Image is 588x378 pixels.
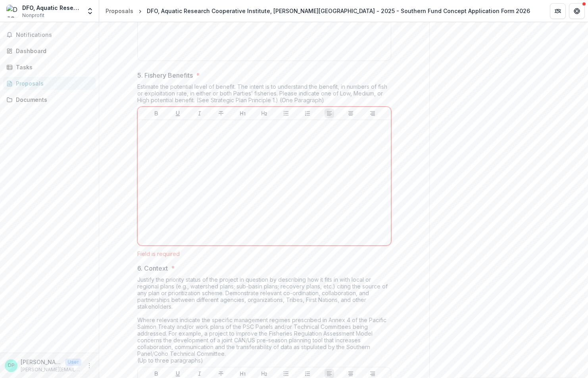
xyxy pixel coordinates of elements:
p: 6. Context [137,263,168,273]
button: Heading 1 [238,109,248,118]
div: Proposals [106,7,133,15]
a: Proposals [3,77,96,90]
div: DFO, Aquatic Research Cooperative Institute, [PERSON_NAME][GEOGRAPHIC_DATA] [22,4,81,12]
div: Estimate the potential level of benefit. The intent is to understand the benefit, in numbers of f... [137,83,391,107]
div: Proposals [16,79,89,88]
div: Field is required [137,250,391,257]
button: Italicize [195,109,204,118]
p: [PERSON_NAME] [21,358,62,366]
p: [PERSON_NAME][EMAIL_ADDRESS][PERSON_NAME][DOMAIN_NAME] [21,366,81,373]
span: Notifications [16,32,92,38]
button: Bullet List [281,109,291,118]
button: More [85,361,94,370]
button: Align Right [368,109,377,118]
button: Get Help [569,3,585,19]
div: DFO, Aquatic Research Cooperative Institute, [PERSON_NAME][GEOGRAPHIC_DATA] - 2025 - Southern Fun... [147,7,530,15]
span: Nonprofit [22,12,44,19]
a: Dashboard [3,44,96,57]
button: Heading 2 [259,109,269,118]
button: Open entity switcher [85,3,96,19]
button: Ordered List [303,109,312,118]
img: DFO, Aquatic Research Cooperative Institute, Simon Fraser University [6,5,19,17]
div: David Patterson [8,363,15,368]
button: Notifications [3,29,96,41]
button: Partners [550,3,566,19]
a: Proposals [102,5,136,17]
button: Strike [216,109,226,118]
a: Documents [3,93,96,106]
p: User [65,359,81,366]
button: Bold [152,109,161,118]
button: Align Left [325,109,334,118]
p: 5. Fishery Benefits [137,71,193,80]
a: Tasks [3,61,96,74]
div: Documents [16,95,89,104]
div: Justify the priority status of the project in question by describing how it fits in with local or... [137,276,391,367]
button: Align Center [346,109,355,118]
div: Dashboard [16,47,89,55]
div: Tasks [16,63,89,71]
nav: breadcrumb [102,5,533,17]
button: Underline [173,109,183,118]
